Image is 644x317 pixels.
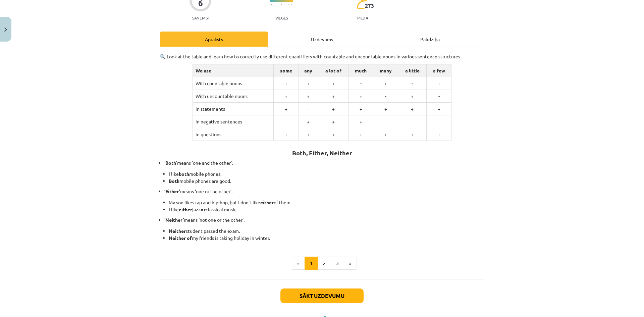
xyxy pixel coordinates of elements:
li: I like jazz classical music. [169,206,484,213]
button: 2 [318,257,331,270]
td: - [426,115,451,128]
div: Apraksts [160,32,268,47]
td: + [348,103,373,115]
td: + [318,115,348,128]
td: + [426,103,451,115]
p: means ‘not one or the other’. [164,216,484,223]
td: + [318,90,348,103]
img: icon-close-lesson-0947bae3869378f0d4975bcd49f059093ad1ed9edebbc8119c70593378902aed.svg [4,28,7,32]
td: + [299,128,318,141]
strong: ‘Neither’ [164,217,184,223]
p: 🔍 Look at the table and learn how to correctly use different quantifiers with countable and uncou... [160,53,484,60]
td: + [318,103,348,115]
strong: either [179,206,192,212]
td: + [299,115,318,128]
li: I like mobile phones. [169,170,484,177]
nav: Page navigation example [160,257,484,270]
img: icon-short-line-57e1e144782c952c97e751825c79c345078a6d821885a25fce030b3d8c18986b.svg [288,4,288,5]
p: Viegls [275,15,288,20]
td: + [373,103,398,115]
td: + [348,90,373,103]
td: some [274,64,299,77]
td: + [426,128,451,141]
td: + [318,128,348,141]
td: in statements [193,103,274,115]
span: 273 [365,3,374,9]
button: Sākt uzdevumu [280,288,364,303]
img: icon-short-line-57e1e144782c952c97e751825c79c345078a6d821885a25fce030b3d8c18986b.svg [284,4,285,5]
td: - [274,115,299,128]
li: my friends is taking holiday in winter. [169,234,484,242]
td: + [274,77,299,90]
img: icon-short-line-57e1e144782c952c97e751825c79c345078a6d821885a25fce030b3d8c18986b.svg [271,4,272,5]
td: - [373,115,398,128]
td: + [348,115,373,128]
button: 1 [305,257,318,270]
strong: Neither of [169,235,192,241]
td: With countable nouns [193,77,274,90]
strong: Neither [169,228,186,234]
td: many [373,64,398,77]
li: mobile phones are good. [169,177,484,184]
img: icon-short-line-57e1e144782c952c97e751825c79c345078a6d821885a25fce030b3d8c18986b.svg [291,4,292,5]
img: icon-short-line-57e1e144782c952c97e751825c79c345078a6d821885a25fce030b3d8c18986b.svg [281,4,282,5]
td: + [348,128,373,141]
td: + [299,77,318,90]
td: + [274,90,299,103]
strong: or [201,206,206,212]
div: Uzdevums [268,32,376,47]
td: - [299,103,318,115]
li: My son likes rap and hip-hop, but I don’t like of them. [169,199,484,206]
td: - [398,77,426,90]
strong: Both [169,178,179,184]
td: - [373,90,398,103]
td: in questions [193,128,274,141]
td: With uncountable nouns [193,90,274,103]
div: Palīdzība [376,32,484,47]
td: + [299,90,318,103]
p: Saņemsi [190,15,211,20]
td: in negative sentences [193,115,274,128]
strong: ‘Both’ [164,160,177,166]
td: - [426,90,451,103]
button: » [344,257,357,270]
strong: either [260,199,274,205]
td: a few [426,64,451,77]
img: icon-short-line-57e1e144782c952c97e751825c79c345078a6d821885a25fce030b3d8c18986b.svg [274,4,275,5]
strong: both [179,171,189,177]
p: pilda [357,15,368,20]
td: + [426,77,451,90]
strong: ‘Either’ [164,188,180,194]
p: means ‘one and the other’. [164,159,484,166]
td: + [398,103,426,115]
td: much [348,64,373,77]
td: + [274,128,299,141]
td: + [398,90,426,103]
button: 3 [331,257,344,270]
td: any [299,64,318,77]
td: a little [398,64,426,77]
p: means ‘one or the other’. [164,188,484,195]
strong: Both, Either, Neither [292,149,352,157]
td: - [348,77,373,90]
td: + [398,128,426,141]
td: + [318,77,348,90]
li: student passed the exam. [169,227,484,234]
td: + [373,128,398,141]
td: We use [193,64,274,77]
td: a lot of [318,64,348,77]
td: - [398,115,426,128]
td: + [274,103,299,115]
td: + [373,77,398,90]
